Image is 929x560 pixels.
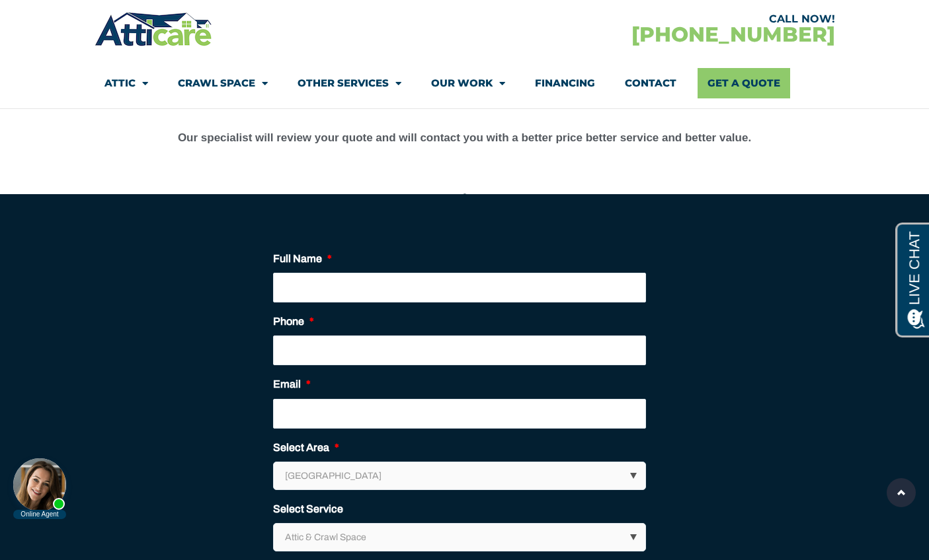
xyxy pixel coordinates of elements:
label: Phone [273,315,314,329]
label: Select Service [273,503,343,516]
nav: Menu [104,68,825,98]
a: Get A Quote [698,68,790,98]
a: Crawl Space [178,68,268,98]
label: Email [273,378,311,392]
a: Our Work [431,68,505,98]
a: Other Services [298,68,401,98]
a: Contact [625,68,676,98]
strong: Our specialist will review your quote and will contact you with a better price better service and... [178,131,751,144]
a: Financing [535,68,595,98]
label: Full Name [273,252,332,266]
iframe: Chat Invitation [7,454,73,520]
div: CALL NOW! [465,14,835,24]
span: Opens a chat window [32,11,106,27]
label: Select Area [273,441,339,455]
a: Attic [104,68,148,98]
